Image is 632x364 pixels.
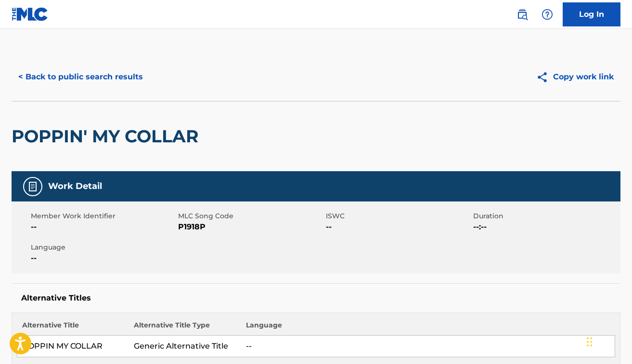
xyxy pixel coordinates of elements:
[326,221,471,233] span: --
[31,252,176,264] span: --
[17,320,129,336] th: Alternative Title
[241,336,615,357] td: --
[513,5,532,24] a: Public Search
[12,65,150,89] button: < Back to public search results
[21,293,611,303] h5: Alternative Titles
[563,2,620,26] a: Log In
[27,181,39,192] img: Work Detail
[178,221,323,233] span: P1918P
[542,9,553,20] img: help
[31,221,176,233] span: --
[584,318,632,364] iframe: Chat Widget
[12,126,203,147] h2: POPPIN' MY COLLAR
[31,211,176,221] span: Member Work Identifier
[48,181,102,192] h5: Work Detail
[178,211,323,221] span: MLC Song Code
[326,211,471,221] span: ISWC
[129,320,241,336] th: Alternative Title Type
[536,71,553,83] img: Copy work link
[473,221,618,233] span: --:--
[31,242,176,252] span: Language
[12,7,49,21] img: MLC Logo
[17,336,129,357] td: POPPIN MY COLLAR
[516,9,528,20] img: search
[538,5,557,24] div: Help
[129,336,241,357] td: Generic Alternative Title
[241,320,615,336] th: Language
[587,327,593,356] div: Drag
[529,65,620,89] button: Copy work link
[473,211,618,221] span: Duration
